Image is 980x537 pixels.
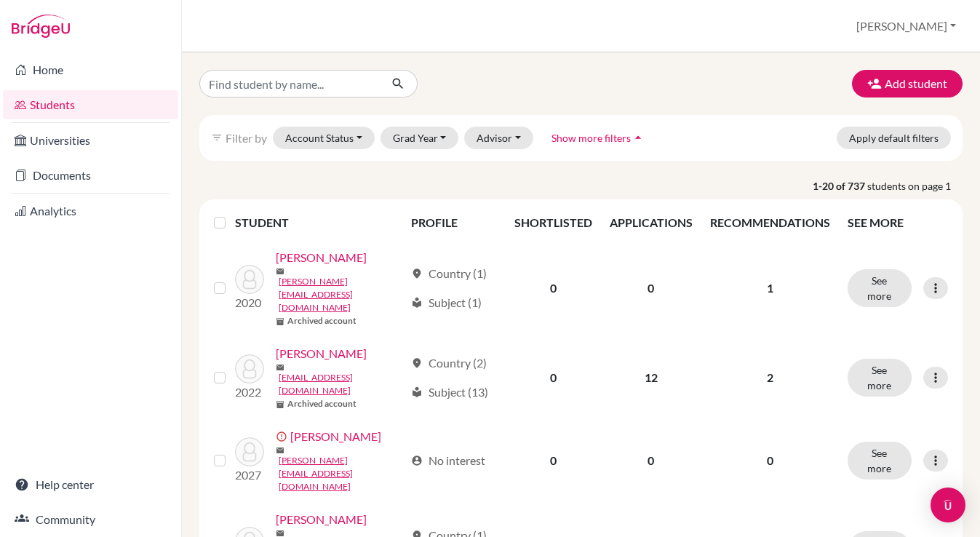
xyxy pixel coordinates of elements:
[506,240,601,336] td: 0
[506,336,601,419] td: 0
[276,249,367,266] a: [PERSON_NAME]
[235,437,264,466] img: Ahn, Eugene
[3,470,178,499] a: Help center
[631,130,645,145] i: arrow_drop_up
[273,127,375,149] button: Account Status
[279,454,405,493] a: [PERSON_NAME][EMAIL_ADDRESS][DOMAIN_NAME]
[276,345,367,362] a: [PERSON_NAME]
[287,397,356,410] b: Archived account
[276,511,367,528] a: [PERSON_NAME]
[506,419,601,502] td: 0
[852,70,963,98] button: Add student
[3,161,178,190] a: Documents
[411,294,482,311] div: Subject (1)
[276,431,290,442] span: error_outline
[813,178,867,194] strong: 1-20 of 737
[3,90,178,119] a: Students
[411,354,487,372] div: Country (2)
[411,265,487,282] div: Country (1)
[276,400,284,409] span: inventory_2
[279,371,405,397] a: [EMAIL_ADDRESS][DOMAIN_NAME]
[601,240,701,336] td: 0
[381,127,459,149] button: Grad Year
[235,294,264,311] p: 2020
[235,354,264,383] img: Ahn, Ariel
[3,505,178,534] a: Community
[839,205,957,240] th: SEE MORE
[710,279,830,297] p: 1
[464,127,533,149] button: Advisor
[199,70,380,98] input: Find student by name...
[539,127,658,149] button: Show more filtersarrow_drop_up
[276,267,284,276] span: mail
[850,12,963,40] button: [PERSON_NAME]
[276,317,284,326] span: inventory_2
[287,314,356,327] b: Archived account
[411,386,423,398] span: local_library
[411,357,423,369] span: location_on
[235,383,264,401] p: 2022
[601,205,701,240] th: APPLICATIONS
[276,446,284,455] span: mail
[3,126,178,155] a: Universities
[931,488,965,522] div: Open Intercom Messenger
[235,205,402,240] th: STUDENT
[411,268,423,279] span: location_on
[710,452,830,469] p: 0
[837,127,951,149] button: Apply default filters
[3,55,178,84] a: Home
[3,196,178,226] a: Analytics
[601,419,701,502] td: 0
[867,178,963,194] span: students on page 1
[402,205,506,240] th: PROFILE
[701,205,839,240] th: RECOMMENDATIONS
[235,265,264,294] img: Ahn, Angela
[411,297,423,309] span: local_library
[411,455,423,466] span: account_circle
[848,269,912,307] button: See more
[601,336,701,419] td: 12
[12,15,70,38] img: Bridge-U
[211,132,223,143] i: filter_list
[411,383,488,401] div: Subject (13)
[411,452,485,469] div: No interest
[710,369,830,386] p: 2
[848,442,912,480] button: See more
[551,132,631,144] span: Show more filters
[276,363,284,372] span: mail
[848,359,912,397] button: See more
[226,131,267,145] span: Filter by
[235,466,264,484] p: 2027
[290,428,381,445] a: [PERSON_NAME]
[506,205,601,240] th: SHORTLISTED
[279,275,405,314] a: [PERSON_NAME][EMAIL_ADDRESS][DOMAIN_NAME]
